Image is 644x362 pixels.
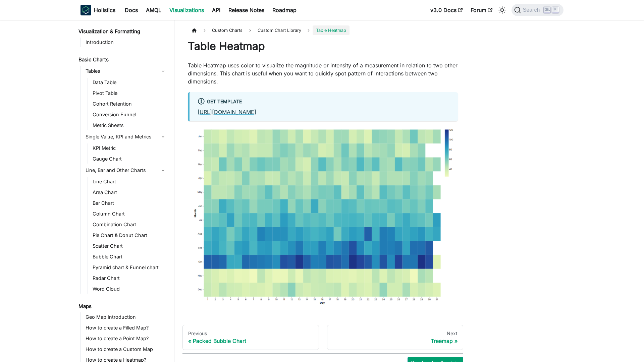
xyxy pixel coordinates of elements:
[91,241,168,251] a: Scatter Chart
[254,25,305,35] a: Custom Chart Library
[84,334,168,343] a: How to create a Point Map?
[512,4,563,16] button: Search (Ctrl+K)
[333,338,458,344] div: Treemap
[76,55,168,64] a: Basic Charts
[91,99,168,109] a: Cohort Retention
[333,330,458,337] div: Next
[268,5,301,15] a: Roadmap
[198,109,256,115] a: [URL][DOMAIN_NAME]
[91,231,168,240] a: Pie Chart & Donut Chart
[198,98,450,106] div: Get Template
[91,284,168,294] a: Word Cloud
[224,5,268,15] a: Release Notes
[209,25,246,35] span: Custom Charts
[84,312,168,322] a: Geo Map Introduction
[188,338,313,344] div: Packed Bubble Chart
[426,5,467,15] a: v3.0 Docs
[84,323,168,333] a: How to create a Filled Map?
[91,177,168,186] a: Line Chart
[91,274,168,283] a: Radar Chart
[165,5,208,15] a: Visualizations
[91,209,168,219] a: Column Chart
[91,110,168,119] a: Conversion Funnel
[91,121,168,130] a: Metric Sheets
[80,5,115,15] a: HolisticsHolistics
[84,66,168,76] a: Tables
[467,5,496,15] a: Forum
[84,131,168,142] a: Single Value, KPI and Metrics
[142,5,165,15] a: AMQL
[521,7,544,13] span: Search
[182,325,319,350] a: PreviousPacked Bubble Chart
[76,302,168,311] a: Maps
[84,345,168,354] a: How to create a Custom Map
[188,330,313,337] div: Previous
[94,6,115,14] b: Holistics
[258,28,301,33] span: Custom Chart Library
[91,263,168,272] a: Pyramid chart & Funnel chart
[74,20,174,362] nav: Docs sidebar
[76,27,168,36] a: Visualization & Formatting
[182,325,463,350] nav: Docs pages
[91,252,168,261] a: Bubble Chart
[188,25,458,35] nav: Breadcrumbs
[91,154,168,164] a: Gauge Chart
[497,5,507,15] button: Switch between dark and light mode (currently light mode)
[84,38,168,47] a: Introduction
[91,78,168,87] a: Data Table
[552,7,559,13] kbd: K
[84,165,168,176] a: Line, Bar and Other Charts
[91,143,168,153] a: KPI Metric
[91,198,168,208] a: Bar Chart
[188,40,458,53] h1: Table Heatmap
[208,5,224,15] a: API
[188,61,458,85] p: Table Heatmap uses color to visualize the magnitude or intensity of a measurement in relation to ...
[80,5,91,15] img: Holistics
[91,188,168,197] a: Area Chart
[188,25,201,35] a: Home page
[313,25,350,35] span: Table Heatmap
[91,88,168,98] a: Pivot Table
[188,127,458,307] img: reporting-custom-chart/table_heatmap
[327,325,464,350] a: NextTreemap
[121,5,142,15] a: Docs
[91,220,168,229] a: Combination Chart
